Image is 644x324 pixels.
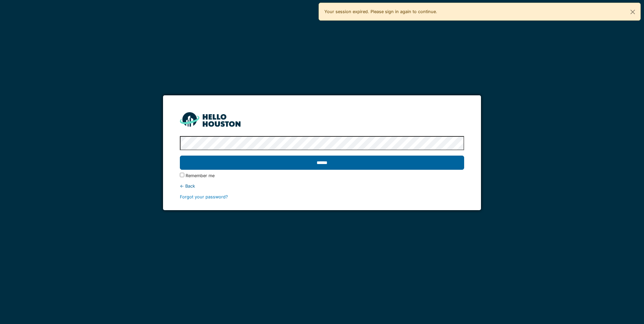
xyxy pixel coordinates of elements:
a: Forgot your password? [180,194,228,199]
button: Close [625,3,640,21]
div: Your session expired. Please sign in again to continue. [319,3,641,21]
label: Remember me [186,172,215,179]
div: ← Back [180,183,464,189]
img: HH_line-BYnF2_Hg.png [180,112,240,127]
